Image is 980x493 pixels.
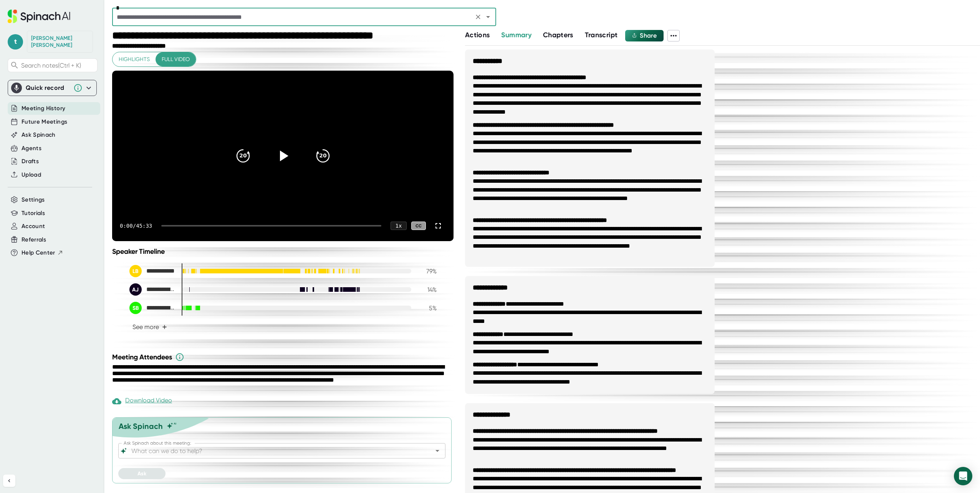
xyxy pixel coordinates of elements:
div: AJ [129,283,142,296]
button: Actions [465,30,490,40]
button: Ask Spinach [22,131,56,139]
div: 14 % [417,286,437,293]
span: Highlights [119,55,150,64]
button: Clear [473,12,483,22]
button: Upload [22,170,41,179]
div: 5 % [417,304,437,312]
button: Summary [501,30,531,40]
button: Full video [156,52,196,66]
div: Ashley Geyer Jones [129,283,175,296]
div: SB [129,302,142,314]
div: Quick record [11,80,93,96]
div: Speaker Timeline [112,247,454,256]
button: Meeting History [22,104,65,113]
button: Settings [22,195,45,204]
button: Account [22,222,45,231]
div: Tanya Wiggins [31,35,89,48]
button: Transcript [585,30,618,40]
span: Full video [162,55,190,64]
button: See more+ [129,320,170,334]
button: Highlights [113,52,156,66]
div: Open Intercom Messenger [954,467,972,485]
button: Chapters [543,30,573,40]
div: Susan Battles [129,302,175,314]
button: Future Meetings [22,117,67,126]
button: Collapse sidebar [3,475,15,487]
button: Open [483,12,493,22]
button: Drafts [22,157,39,166]
div: Leslie Beale [129,265,175,277]
span: + [162,324,167,330]
div: Download Video [112,397,172,406]
div: 1 x [391,222,407,230]
input: What can we do to help? [130,445,420,456]
div: LB [129,265,142,277]
span: t [8,34,23,50]
span: Transcript [585,31,618,39]
button: Share [625,30,664,41]
button: Ask [118,468,166,479]
button: Open [432,445,443,456]
span: Ask [137,470,146,477]
span: Share [640,32,657,39]
div: CC [411,222,426,230]
div: Meeting Attendees [112,352,455,362]
div: 0:00 / 45:33 [120,223,152,229]
button: Agents [22,144,41,153]
div: 79 % [417,268,437,275]
span: Search notes (Ctrl + K) [21,62,95,69]
button: Referrals [22,235,46,244]
span: Help Center [22,248,55,257]
button: Tutorials [22,209,45,218]
div: Quick record [26,84,70,92]
span: Chapters [543,31,573,39]
span: Summary [501,31,531,39]
div: Ask Spinach [119,422,163,431]
button: Help Center [22,248,63,257]
span: Actions [465,31,490,39]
